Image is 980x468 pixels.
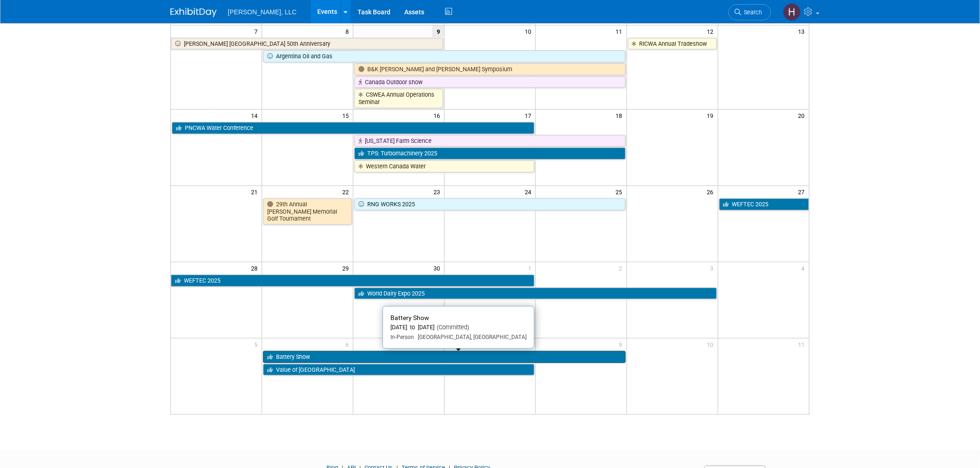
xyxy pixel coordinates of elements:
[341,110,353,121] span: 15
[710,262,718,274] span: 3
[171,38,443,50] a: [PERSON_NAME] [GEOGRAPHIC_DATA] 50th Anniversary
[390,324,527,332] div: [DATE] to [DATE]
[354,148,626,160] a: TPS: Turbomachinery 2025
[434,324,469,331] span: (Committed)
[524,186,535,197] span: 24
[524,110,535,121] span: 17
[719,198,809,210] a: WEFTEC 2025
[390,334,414,340] span: In-Person
[798,110,809,121] span: 20
[783,3,801,21] img: Hannah Mulholland
[263,50,625,62] a: Argentina Oil and Gas
[618,262,627,274] span: 2
[618,339,627,350] span: 9
[527,262,535,274] span: 1
[706,186,718,197] span: 26
[706,25,718,37] span: 12
[390,314,429,321] span: Battery Show
[615,110,627,121] span: 18
[801,262,809,274] span: 4
[170,8,217,17] img: ExhibitDay
[798,25,809,37] span: 13
[615,25,627,37] span: 11
[345,339,353,350] span: 6
[171,275,534,287] a: WEFTEC 2025
[250,262,262,274] span: 28
[341,262,353,274] span: 29
[354,63,626,75] a: B&K [PERSON_NAME] and [PERSON_NAME] Symposium
[354,135,626,147] a: [US_STATE] Farm Science
[172,122,534,134] a: PNCWA Water Conference
[354,198,626,210] a: RNG WORKS 2025
[250,110,262,121] span: 14
[615,186,627,197] span: 25
[433,186,444,197] span: 23
[263,364,534,376] a: Value of [GEOGRAPHIC_DATA]
[263,351,625,363] a: Battery Show
[628,38,717,50] a: RICWA Annual Tradeshow
[432,25,444,37] span: 9
[798,339,809,350] span: 11
[729,4,771,20] a: Search
[345,25,353,37] span: 8
[228,8,297,16] span: [PERSON_NAME], LLC
[354,288,716,300] a: World Dairy Expo 2025
[706,110,718,121] span: 19
[433,262,444,274] span: 30
[354,76,626,88] a: Canada Outdoor show
[250,186,262,197] span: 21
[253,25,262,37] span: 7
[798,186,809,197] span: 27
[433,110,444,121] span: 16
[263,198,352,225] a: 29th Annual [PERSON_NAME] Memorial Golf Tournament
[524,25,535,37] span: 10
[341,186,353,197] span: 22
[253,339,262,350] span: 5
[354,160,534,172] a: Western Canada Water
[741,9,762,16] span: Search
[414,334,527,340] span: [GEOGRAPHIC_DATA], [GEOGRAPHIC_DATA]
[706,339,718,350] span: 10
[354,89,443,108] a: CSWEA Annual Operations Seminar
